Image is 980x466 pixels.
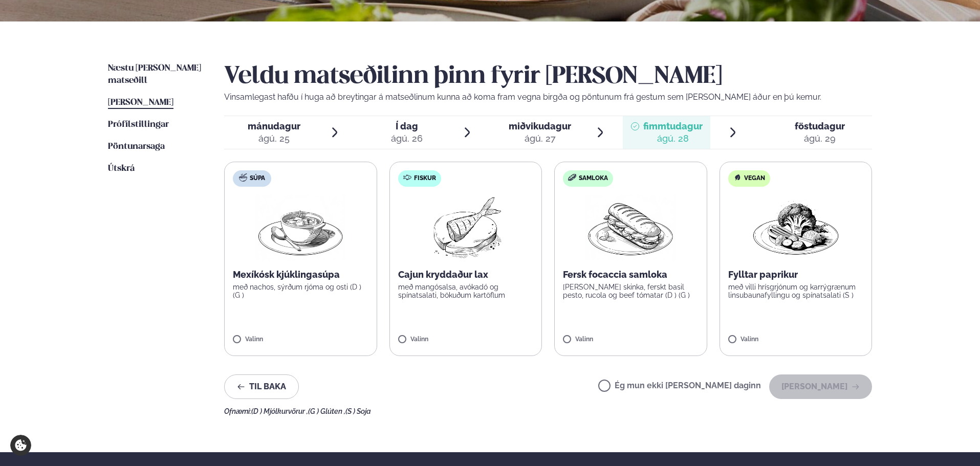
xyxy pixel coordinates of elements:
span: Samloka [579,174,608,183]
img: Soup.png [255,195,345,260]
a: Pöntunarsaga [108,141,165,153]
span: Næstu [PERSON_NAME] matseðill [108,64,201,85]
span: Vegan [744,174,765,183]
p: Fersk focaccia samloka [563,269,699,281]
p: með mangósalsa, avókadó og spínatsalati, bökuðum kartöflum [398,283,534,299]
img: Fish.png [420,195,511,260]
span: föstudagur [795,121,845,131]
img: Vegan.svg [733,173,742,182]
span: miðvikudagur [509,121,571,131]
span: Útskrá [108,164,135,173]
p: Fylltar paprikur [728,269,864,281]
p: Vinsamlegast hafðu í huga að breytingar á matseðlinum kunna að koma fram vegna birgða og pöntunum... [224,91,872,103]
span: Prófílstillingar [108,120,169,129]
a: Næstu [PERSON_NAME] matseðill [108,62,204,87]
p: Cajun kryddaður lax [398,269,534,281]
img: sandwich-new-16px.svg [568,174,576,181]
p: með nachos, sýrðum rjóma og osti (D ) (G ) [233,283,368,299]
span: Pöntunarsaga [108,142,165,151]
div: ágú. 26 [391,132,423,145]
a: Cookie settings [10,435,31,456]
p: [PERSON_NAME] skinka, ferskt basil pesto, rucola og beef tómatar (D ) (G ) [563,283,699,299]
img: Panini.png [585,195,676,260]
span: (S ) Soja [345,407,371,415]
img: soup.svg [239,173,247,182]
p: Mexíkósk kjúklingasúpa [233,269,368,281]
a: Prófílstillingar [108,119,169,131]
img: fish.svg [403,173,411,182]
span: (G ) Glúten , [308,407,345,415]
a: Útskrá [108,163,135,175]
span: Í dag [391,120,423,132]
span: Súpa [250,174,265,183]
div: ágú. 28 [643,132,703,145]
img: Vegan.png [751,195,841,260]
span: [PERSON_NAME] [108,98,173,107]
span: mánudagur [248,121,300,131]
a: [PERSON_NAME] [108,97,173,109]
div: ágú. 25 [248,132,300,145]
span: (D ) Mjólkurvörur , [251,407,308,415]
div: ágú. 27 [509,132,571,145]
button: Til baka [224,374,299,399]
span: fimmtudagur [643,121,703,131]
div: Ofnæmi: [224,407,872,415]
p: með villi hrísgrjónum og karrýgrænum linsubaunafyllingu og spínatsalati (S ) [728,283,864,299]
button: [PERSON_NAME] [769,374,872,399]
span: Fiskur [414,174,436,183]
h2: Veldu matseðilinn þinn fyrir [PERSON_NAME] [224,62,872,91]
div: ágú. 29 [795,132,845,145]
